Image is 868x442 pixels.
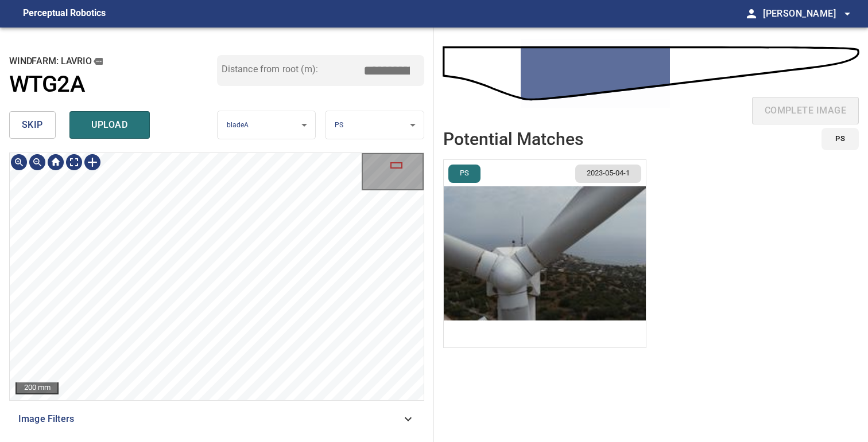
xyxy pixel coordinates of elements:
div: id [815,128,859,150]
a: WTG2A [9,71,217,98]
span: [PERSON_NAME] [763,6,854,22]
h2: windfarm: Lavrio [9,55,217,68]
div: Image Filters [9,405,424,433]
div: Toggle full page [65,153,83,171]
label: Distance from root (m): [222,65,318,74]
button: PS [821,128,859,150]
span: bladeA [227,121,249,129]
span: person [745,7,758,21]
span: skip [22,117,43,133]
h1: WTG2A [9,71,85,98]
span: upload [82,117,137,133]
span: PS [453,168,476,179]
span: Image Filters [18,412,401,426]
span: PS [835,132,845,146]
span: 2023-05-04-1 [580,168,637,179]
h2: Potential Matches [443,130,583,148]
button: upload [69,111,150,139]
div: PS [325,111,424,140]
div: Zoom in [10,153,28,171]
div: Zoom out [28,153,46,171]
div: Toggle selection [83,153,102,171]
span: PS [335,121,343,129]
img: Lavrio/WTG2A/2023-05-04-1/2023-05-04-1/inspectionData/image13wp16.jpg [444,160,646,347]
button: PS [448,165,480,183]
span: arrow_drop_down [840,7,854,21]
div: bladeA [218,111,316,140]
figcaption: Perceptual Robotics [23,5,106,23]
button: copy message details [92,55,104,68]
button: [PERSON_NAME] [758,2,854,25]
div: Go home [46,153,65,171]
button: skip [9,111,56,139]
